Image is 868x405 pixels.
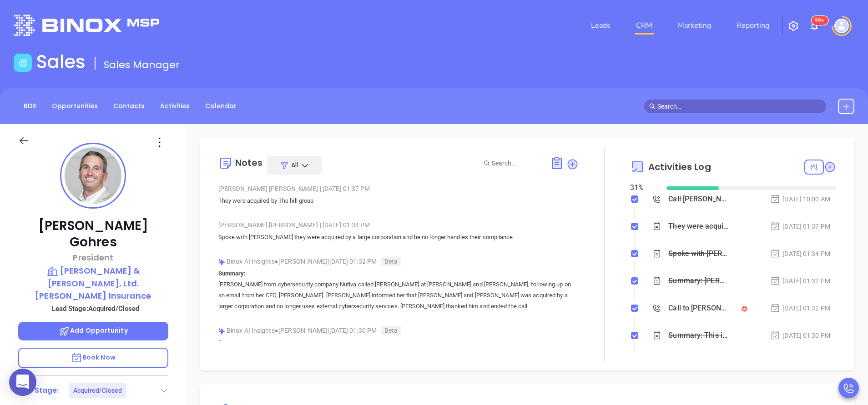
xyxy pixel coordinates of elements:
div: 31 % [630,182,655,193]
sup: 100 [811,16,828,25]
div: [PERSON_NAME] [PERSON_NAME] [DATE] 01:37 PM [218,182,579,195]
input: Search… [657,101,821,111]
div: [DATE] 01:34 PM [770,249,830,259]
div: [DATE] 01:30 PM [770,330,830,340]
b: Summary: [218,339,246,346]
input: Search... [492,158,540,168]
img: svg%3e [218,328,225,335]
div: [PERSON_NAME] [PERSON_NAME] [DATE] 01:34 PM [218,218,579,232]
p: They were acquired by The hill group [218,195,579,206]
div: Stage: [35,384,59,397]
div: [DATE] 01:32 PM [770,276,830,286]
a: Contacts [108,99,150,114]
img: iconNotification [809,20,820,31]
img: svg%3e [218,259,225,265]
div: Call to [PERSON_NAME] [668,301,728,315]
a: Calendar [200,99,242,114]
a: CRM [632,16,656,35]
div: [DATE] 01:32 PM [770,303,830,313]
div: Binox AI Insights [PERSON_NAME] | [DATE] 01:32 PM [218,255,579,268]
span: Beta [381,257,401,266]
img: iconSetting [788,20,799,31]
div: [DATE] 01:37 PM [770,221,830,231]
img: user [834,19,849,33]
a: BDR [18,99,42,114]
span: All [291,160,298,170]
a: Activities [155,99,195,114]
p: Lead Stage: Acquired/Closed [23,303,168,315]
div: Summary: [PERSON_NAME] from cybersecurity company Nutiva called [PERSON_NAME] at [PERSON_NAME] an... [668,274,728,288]
a: [PERSON_NAME] & [PERSON_NAME], Ltd. [PERSON_NAME] Insurance [18,265,168,302]
div: [DATE] 10:00 AM [770,194,830,204]
div: Acquired/Closed [73,383,122,398]
b: Summary: [218,270,246,277]
span: Activities Log [648,162,711,171]
span: Book Now [71,353,116,362]
p: Spoke with [PERSON_NAME] they were acquired by a large corporation and he no longer handles their... [218,232,579,243]
div: Notes [235,158,263,167]
div: They were acquired by The hill group [668,220,728,233]
div: Summary: This is an automated phone directory system for Emory and [PERSON_NAME], a member of the... [668,329,728,342]
span: search [649,103,656,110]
img: logo [14,15,159,36]
span: | [320,185,321,192]
span: Add Opportunity [59,326,128,335]
p: [PERSON_NAME] from cybersecurity company Nutiva called [PERSON_NAME] at [PERSON_NAME] and [PERSON... [218,279,579,312]
div: Binox AI Insights [PERSON_NAME] | [DATE] 01:30 PM [218,324,579,337]
a: Leads [587,16,614,35]
a: Reporting [733,16,773,35]
p: President [18,251,168,264]
a: Opportunities [46,99,103,114]
h1: Sales [36,51,86,73]
span: Beta [381,326,401,335]
div: Call [PERSON_NAME] to follow up [668,192,728,206]
span: ● [275,258,279,265]
span: ● [275,327,279,334]
span: Sales Manager [104,58,180,72]
img: profile-user [65,147,121,204]
a: Marketing [674,16,715,35]
span: | [320,221,321,229]
p: [PERSON_NAME] Gohres [18,218,168,250]
div: Spoke with [PERSON_NAME] they were acquired by a large corporation and he no longer handles their... [668,247,728,260]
